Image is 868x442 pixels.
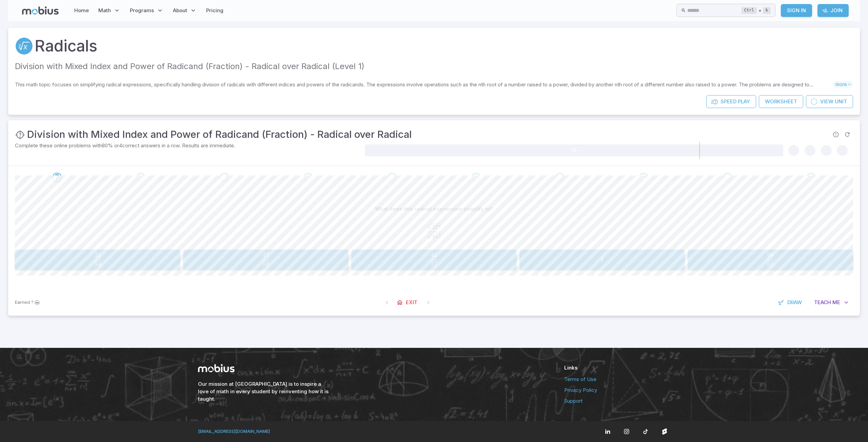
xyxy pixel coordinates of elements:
button: Draw [774,296,807,309]
span: 31 [94,251,101,259]
a: Home [72,3,91,18]
p: What does this radical expression simplify to? [375,205,493,213]
span: On Latest Question [422,296,434,309]
a: Support [564,397,670,405]
div: Go to the next question [639,173,648,182]
button: TeachMe [809,296,853,309]
h3: Division with Mixed Index and Power of Radicand (Fraction) - Radical over Radical [27,127,412,142]
a: Radicals [15,37,33,55]
span: ​ [441,233,441,238]
a: Worksheet [759,95,803,108]
a: Privacy Policy [564,386,670,394]
h6: Our mission at [GEOGRAPHIC_DATA] is to inspire a love of math in every student by reinventing how... [198,380,330,403]
span: 59 [262,260,270,268]
div: Go to the next question [220,173,229,182]
a: ViewUnit [806,95,853,108]
span: Programs [130,7,154,14]
span: 61 [767,260,774,268]
span: 41 [431,251,438,259]
div: Go to the next question [555,173,565,182]
div: Go to the next question [52,173,62,182]
p: Division with Mixed Index and Power of Radicand (Fraction) - Radical over Radical (Level 1) [15,60,853,73]
h6: Links [564,364,670,372]
span: 8 [432,233,435,240]
a: Join [817,4,849,17]
span: View [820,98,833,105]
span: Exit [406,299,417,306]
span: 47 [262,251,270,259]
span: 1 [600,256,604,264]
span: 34 [94,260,101,268]
span: Draw [787,299,802,306]
span: On First Question [381,296,393,309]
span: Math [98,7,111,14]
span: Play [738,98,750,105]
a: Terms of Use [564,376,670,383]
div: Go to the next question [723,173,732,182]
div: + [742,6,771,15]
span: 17 [431,260,438,268]
span: Speed [721,98,736,105]
div: Go to the next question [806,173,816,182]
span: ? [31,299,34,306]
span: ​ [774,253,774,261]
a: [EMAIL_ADDRESS][DOMAIN_NAME] [198,428,270,434]
span: About [173,7,187,14]
kbd: Ctrl [742,7,757,14]
span: ​ [269,253,270,261]
div: Go to the next question [471,173,481,182]
div: Go to the next question [387,173,397,182]
span: 1 [435,233,438,240]
span: ​ [437,253,438,261]
a: SpeedPlay [706,95,756,108]
div: Go to the next question [136,173,145,182]
span: Unit [835,98,847,105]
a: Pricing [204,3,225,18]
a: Exit [393,296,422,309]
p: Sign In to earn Mobius dollars [15,299,41,306]
p: This math topic focuses on simplifying radical expressions, specifically handling division of rad... [15,81,833,88]
span: Me [832,299,840,306]
a: Radicals [35,35,97,58]
span: Teach [814,299,831,306]
kbd: k [763,7,771,14]
span: Report an issue with the question [830,129,842,140]
span: Earned [15,299,30,306]
span: ​ [441,223,441,229]
span: 98 [767,251,774,259]
a: Sign In [781,4,812,17]
p: Complete these online problems with 80 % or 4 correct answers in a row. Results are immediate. [15,142,363,149]
span: Refresh Question [842,129,853,140]
div: Go to the next question [303,173,313,182]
